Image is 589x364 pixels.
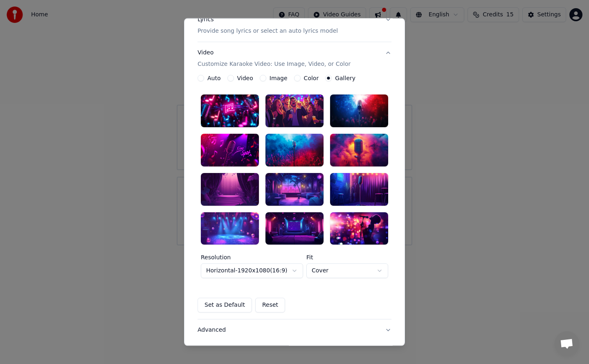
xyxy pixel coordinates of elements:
label: Image [270,75,288,81]
label: Auto [207,75,221,81]
div: VideoCustomize Karaoke Video: Use Image, Video, or Color [198,75,391,319]
button: LyricsProvide song lyrics or select an auto lyrics model [198,9,391,42]
button: Set as Default [198,298,252,313]
label: Fit [306,255,388,261]
p: Customize Karaoke Video: Use Image, Video, or Color [198,60,351,68]
p: Provide song lyrics or select an auto lyrics model [198,27,338,35]
label: Video [237,75,253,81]
button: Reset [255,298,285,313]
button: Advanced [198,320,391,341]
button: VideoCustomize Karaoke Video: Use Image, Video, or Color [198,42,391,75]
label: Gallery [335,75,355,81]
div: Lyrics [198,16,214,24]
div: Video [198,49,351,68]
label: Resolution [201,255,303,261]
label: Color [304,75,319,81]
